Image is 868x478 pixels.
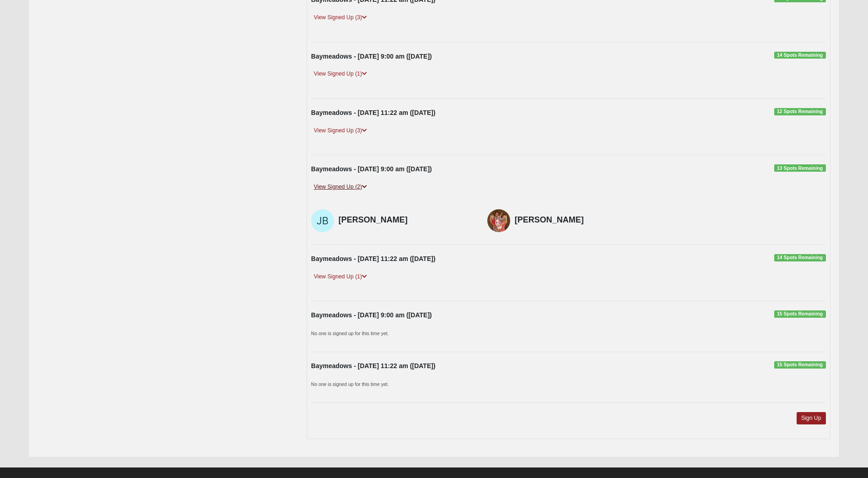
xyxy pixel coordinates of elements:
[339,215,474,225] h4: [PERSON_NAME]
[797,412,826,424] a: Sign Up
[774,310,826,318] span: 15 Spots Remaining
[311,53,432,60] strong: Baymeadows - [DATE] 9:00 am ([DATE])
[311,182,370,192] a: View Signed Up (2)
[515,215,650,225] h4: [PERSON_NAME]
[311,13,370,22] a: View Signed Up (3)
[774,164,826,172] span: 13 Spots Remaining
[311,69,370,79] a: View Signed Up (1)
[487,209,510,232] img: Chelsie Richardson
[311,272,370,282] a: View Signed Up (1)
[311,381,389,387] small: No one is signed up for this time yet.
[311,126,370,136] a: View Signed Up (3)
[311,362,436,369] strong: Baymeadows - [DATE] 11:22 am ([DATE])
[774,361,826,369] span: 15 Spots Remaining
[774,108,826,115] span: 12 Spots Remaining
[311,109,436,116] strong: Baymeadows - [DATE] 11:22 am ([DATE])
[311,255,436,262] strong: Baymeadows - [DATE] 11:22 am ([DATE])
[311,165,432,173] strong: Baymeadows - [DATE] 9:00 am ([DATE])
[774,254,826,261] span: 14 Spots Remaining
[311,311,432,319] strong: Baymeadows - [DATE] 9:00 am ([DATE])
[311,331,389,336] small: No one is signed up for this time yet.
[774,52,826,59] span: 14 Spots Remaining
[311,209,334,232] img: Joan Buss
